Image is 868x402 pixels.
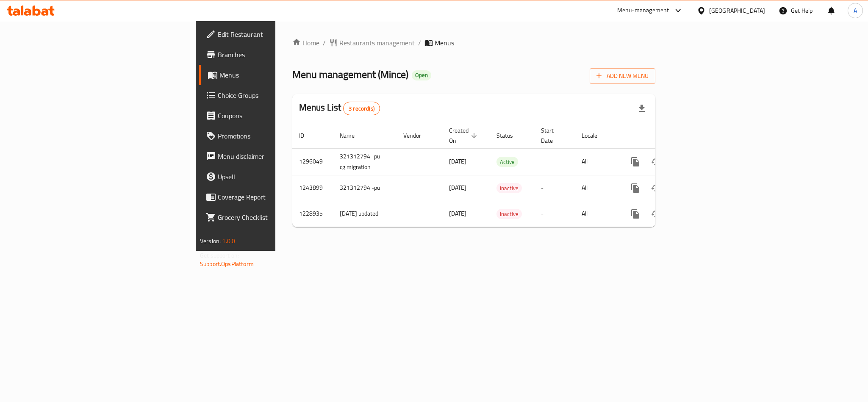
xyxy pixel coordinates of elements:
[625,178,646,198] button: more
[344,105,380,113] span: 3 record(s)
[333,175,397,201] td: 321312794 -pu
[218,172,334,182] span: Upsell
[646,204,666,224] button: Change Status
[625,204,646,224] button: more
[292,123,713,227] table: enhanced table
[343,102,380,115] div: Total records count
[218,131,334,141] span: Promotions
[199,65,341,85] a: Menus
[449,125,480,146] span: Created On
[625,152,646,172] button: more
[340,130,366,141] span: Name
[534,201,575,227] td: -
[541,125,565,146] span: Start Date
[709,6,765,15] div: [GEOGRAPHIC_DATA]
[582,130,608,141] span: Locale
[199,126,341,146] a: Promotions
[292,38,655,48] nav: breadcrumb
[199,44,341,65] a: Branches
[218,90,334,100] span: Choice Groups
[412,70,431,80] div: Open
[333,201,397,227] td: [DATE] updated
[200,250,239,261] span: Get support on:
[218,29,334,39] span: Edit Restaurant
[200,258,254,269] a: Support.OpsPlatform
[199,85,341,105] a: Choice Groups
[449,208,466,219] span: [DATE]
[646,152,666,172] button: Change Status
[329,38,415,48] a: Restaurants management
[854,6,857,15] span: A
[218,151,334,161] span: Menu disclaimer
[199,105,341,126] a: Coupons
[534,175,575,201] td: -
[496,183,522,193] span: Inactive
[218,192,334,202] span: Coverage Report
[199,187,341,207] a: Coverage Report
[496,130,524,141] span: Status
[449,156,466,167] span: [DATE]
[575,175,618,201] td: All
[575,148,618,175] td: All
[222,236,235,247] span: 1.0.0
[590,68,655,84] button: Add New Menu
[200,236,221,247] span: Version:
[199,166,341,187] a: Upsell
[449,182,466,193] span: [DATE]
[199,207,341,227] a: Grocery Checklist
[218,50,334,60] span: Branches
[496,209,522,219] div: Inactive
[218,212,334,222] span: Grocery Checklist
[618,123,713,149] th: Actions
[617,6,669,16] div: Menu-management
[292,65,408,84] span: Menu management ( Mince )
[199,146,341,166] a: Menu disclaimer
[333,148,397,175] td: 321312794 -pu-cg migration
[646,178,666,198] button: Change Status
[299,101,380,115] h2: Menus List
[199,24,341,44] a: Edit Restaurant
[299,130,315,141] span: ID
[403,130,432,141] span: Vendor
[496,209,522,219] span: Inactive
[339,38,415,48] span: Restaurants management
[418,38,421,48] li: /
[496,157,518,167] span: Active
[219,70,334,80] span: Menus
[496,183,522,193] div: Inactive
[412,72,431,79] span: Open
[596,71,649,81] span: Add New Menu
[218,111,334,121] span: Coupons
[632,98,652,119] div: Export file
[575,201,618,227] td: All
[435,38,454,48] span: Menus
[534,148,575,175] td: -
